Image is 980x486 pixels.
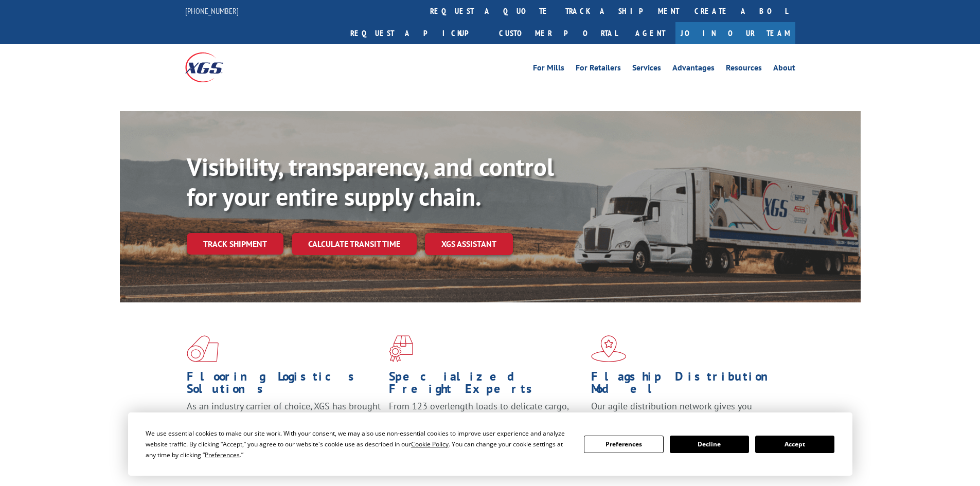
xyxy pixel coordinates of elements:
span: Cookie Policy [411,440,449,448]
a: Join Our Team [675,22,795,44]
a: Agent [625,22,675,44]
a: Advantages [672,64,715,75]
p: From 123 overlength loads to delicate cargo, our experienced staff knows the best way to move you... [389,400,583,446]
h1: Flagship Distribution Model [591,370,786,400]
span: As an industry carrier of choice, XGS has brought innovation and dedication to flooring logistics... [187,400,381,437]
a: [PHONE_NUMBER] [185,6,239,16]
div: We use essential cookies to make our site work. With your consent, we may also use non-essential ... [146,428,572,460]
img: xgs-icon-total-supply-chain-intelligence-red [187,335,219,362]
img: xgs-icon-flagship-distribution-model-red [591,335,627,362]
a: XGS ASSISTANT [425,233,513,255]
img: xgs-icon-focused-on-flooring-red [389,335,413,362]
a: About [773,64,795,75]
h1: Specialized Freight Experts [389,370,583,400]
a: Calculate transit time [292,233,417,255]
button: Accept [755,436,834,453]
button: Preferences [584,436,663,453]
a: Request a pickup [343,22,491,44]
a: Services [632,64,661,75]
button: Decline [670,436,749,453]
div: Cookie Consent Prompt [128,412,852,476]
h1: Flooring Logistics Solutions [187,370,381,400]
span: Preferences [205,451,240,459]
a: Customer Portal [491,22,625,44]
a: Track shipment [187,233,283,255]
a: For Retailers [576,64,621,75]
a: For Mills [533,64,564,75]
span: Our agile distribution network gives you nationwide inventory management on demand. [591,400,780,424]
a: Resources [726,64,762,75]
b: Visibility, transparency, and control for your entire supply chain. [187,151,554,212]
